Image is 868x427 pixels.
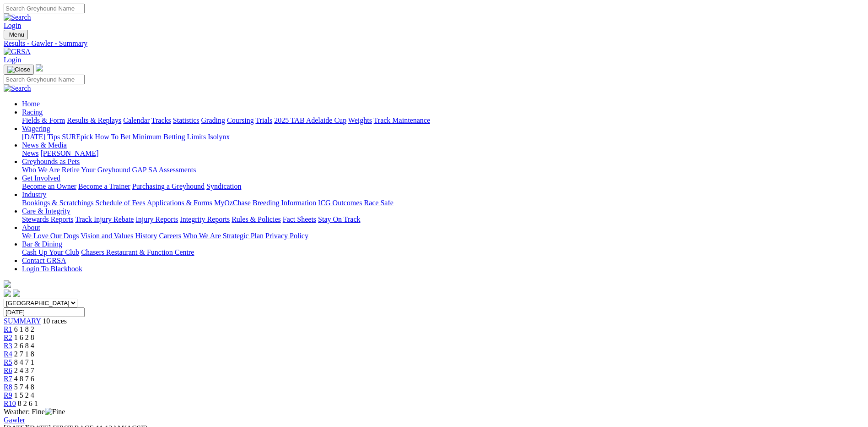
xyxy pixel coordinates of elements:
[232,215,281,223] a: Rules & Policies
[9,31,24,38] span: Menu
[4,342,12,350] a: R3
[4,334,12,341] a: R2
[22,248,864,257] div: Bar & Dining
[22,133,864,141] div: Wagering
[95,133,131,141] a: How To Bet
[62,133,93,141] a: SUREpick
[180,215,230,223] a: Integrity Reports
[40,149,98,157] a: [PERSON_NAME]
[4,416,25,424] a: Gawler
[135,232,157,240] a: History
[132,133,206,141] a: Minimum Betting Limits
[43,317,67,325] span: 10 races
[22,166,60,174] a: Who We Are
[14,391,34,399] span: 1 5 2 4
[123,116,150,124] a: Calendar
[4,30,28,39] button: Toggle navigation
[4,350,12,358] a: R4
[22,141,67,149] a: News & Media
[22,108,43,116] a: Racing
[22,257,66,264] a: Contact GRSA
[4,383,12,391] a: R8
[283,215,316,223] a: Fact Sheets
[206,182,241,190] a: Syndication
[14,367,34,374] span: 2 4 3 7
[135,215,178,223] a: Injury Reports
[22,174,60,182] a: Get Involved
[208,133,230,141] a: Isolynx
[18,400,38,407] span: 8 2 6 1
[318,215,360,223] a: Stay On Track
[22,232,79,240] a: We Love Our Dogs
[4,22,21,29] a: Login
[274,116,346,124] a: 2025 TAB Adelaide Cup
[36,64,43,71] img: logo-grsa-white.png
[22,224,40,231] a: About
[14,358,34,366] span: 8 4 7 1
[4,317,41,325] a: SUMMARY
[22,182,864,191] div: Get Involved
[14,325,34,333] span: 6 1 8 2
[22,166,864,174] div: Greyhounds as Pets
[81,248,194,256] a: Chasers Restaurant & Function Centre
[22,232,864,240] div: About
[159,232,181,240] a: Careers
[22,215,864,224] div: Care & Integrity
[4,290,11,297] img: facebook.svg
[348,116,372,124] a: Weights
[14,383,34,391] span: 5 7 4 8
[4,39,864,48] a: Results - Gawler - Summary
[4,84,31,93] img: Search
[4,375,12,383] a: R7
[183,232,221,240] a: Who We Are
[22,199,93,207] a: Bookings & Scratchings
[81,232,133,240] a: Vision and Values
[4,325,12,333] span: R1
[45,408,65,416] img: Fine
[22,215,73,223] a: Stewards Reports
[227,116,254,124] a: Coursing
[4,65,34,75] button: Toggle navigation
[22,265,82,273] a: Login To Blackbook
[14,334,34,341] span: 1 6 2 8
[265,232,308,240] a: Privacy Policy
[78,182,130,190] a: Become a Trainer
[132,166,196,174] a: GAP SA Assessments
[22,158,80,165] a: Greyhounds as Pets
[14,342,34,350] span: 2 6 8 4
[62,166,130,174] a: Retire Your Greyhound
[22,149,38,157] a: News
[4,400,16,407] a: R10
[22,133,60,141] a: [DATE] Tips
[4,4,85,13] input: Search
[22,125,50,132] a: Wagering
[253,199,316,207] a: Breeding Information
[4,307,85,317] input: Select date
[318,199,362,207] a: ICG Outcomes
[22,240,62,248] a: Bar & Dining
[223,232,264,240] a: Strategic Plan
[4,13,31,22] img: Search
[22,207,70,215] a: Care & Integrity
[4,367,12,374] span: R6
[374,116,430,124] a: Track Maintenance
[22,149,864,158] div: News & Media
[4,48,31,56] img: GRSA
[4,358,12,366] a: R5
[22,100,40,108] a: Home
[4,280,11,288] img: logo-grsa-white.png
[132,182,205,190] a: Purchasing a Greyhound
[22,116,65,124] a: Fields & Form
[4,391,12,399] span: R9
[4,56,21,64] a: Login
[255,116,272,124] a: Trials
[14,350,34,358] span: 2 7 1 8
[147,199,212,207] a: Applications & Forms
[13,290,20,297] img: twitter.svg
[67,116,121,124] a: Results & Replays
